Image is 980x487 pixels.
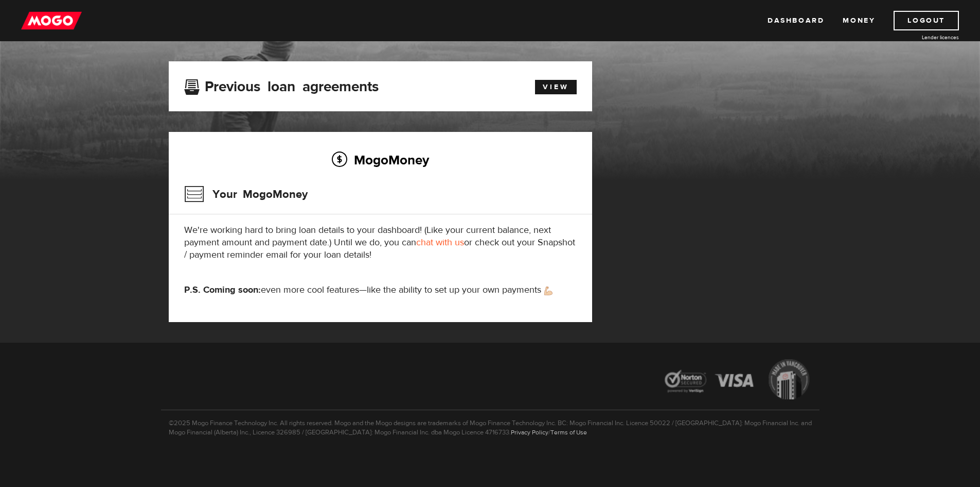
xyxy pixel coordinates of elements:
a: Logout [894,11,959,30]
p: ©2025 Mogo Finance Technology Inc. All rights reserved. Mogo and the Mogo designs are trademarks ... [161,410,819,437]
p: even more cool features—like the ability to set up your own payments [184,284,577,296]
p: We're working hard to bring loan details to your dashboard! (Like your current balance, next paym... [184,224,577,261]
img: legal-icons-92a2ffecb4d32d839781d1b4e4802d7b.png [655,351,819,410]
h2: MogoMoney [184,149,577,171]
a: chat with us [416,237,464,248]
a: Money [843,11,875,30]
img: mogo_logo-11ee424be714fa7cbb0f0f49df9e16ec.png [21,11,82,30]
h3: Your MogoMoney [184,181,308,208]
h3: Previous loan agreements [184,78,379,92]
a: Lender licences [882,33,959,41]
a: Privacy Policy [511,428,548,436]
a: Terms of Use [550,428,587,436]
strong: P.S. Coming soon: [184,284,261,296]
img: strong arm emoji [544,287,553,295]
iframe: LiveChat chat widget [774,247,980,487]
a: View [535,80,577,94]
a: Dashboard [768,11,824,30]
